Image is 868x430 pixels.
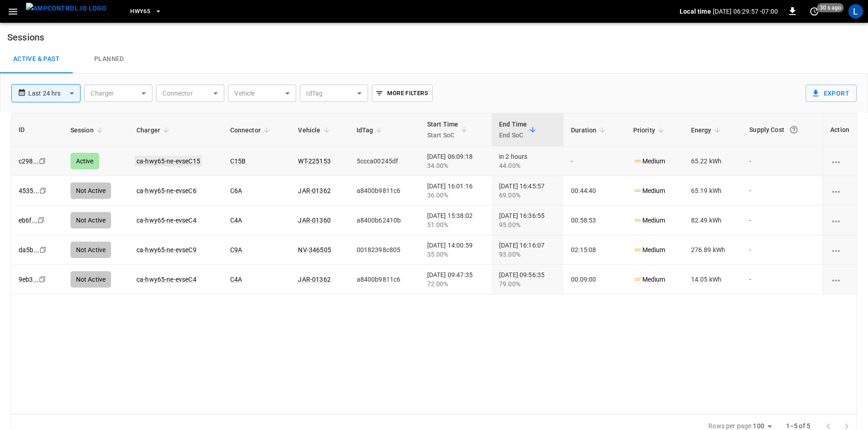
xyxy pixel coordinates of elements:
[38,274,47,284] div: copy
[19,217,37,224] a: eb6f...
[11,113,857,294] table: sessions table
[830,216,849,225] div: charging session options
[19,276,39,283] a: 9eb3...
[427,130,459,141] p: Start SoC
[136,246,197,253] a: ca-hwy65-ne-evseC9
[349,235,420,265] td: 00182398c805
[786,121,802,138] button: The cost of your charging session based on your supply rates
[742,265,823,294] td: -
[26,3,106,14] img: ampcontrol.io logo
[298,217,330,224] a: JAR-01360
[136,125,172,136] span: Charger
[135,156,202,167] a: ca-hwy65-ne-evseC15
[564,235,626,265] td: 02:15:08
[684,206,742,235] td: 82.49 kWh
[11,113,857,414] div: sessions table
[130,6,150,17] span: HWY65
[633,275,666,284] p: Medium
[372,85,432,102] button: More Filters
[499,220,556,229] div: 95.00%
[230,125,273,136] span: Connector
[427,241,484,259] div: [DATE] 14:00:59
[633,125,667,136] span: Priority
[499,152,556,170] div: in 2 hours
[298,276,330,283] a: JAR-01362
[499,270,556,288] div: [DATE] 09:56:35
[684,235,742,265] td: 276.89 kWh
[298,187,330,194] a: JAR-01362
[848,4,863,19] div: profile-icon
[71,153,99,169] div: Active
[564,206,626,235] td: 00:58:53
[499,191,556,200] div: 69.00%
[230,217,242,224] a: C4A
[633,216,666,225] p: Medium
[499,119,527,141] div: End Time
[571,125,608,136] span: Duration
[427,211,484,229] div: [DATE] 15:38:02
[39,186,48,196] div: copy
[806,85,857,102] button: Export
[136,187,197,194] a: ca-hwy65-ne-evseC6
[427,119,470,141] span: Start TimeStart SoC
[830,157,849,166] div: charging session options
[19,246,39,253] a: da5b...
[73,45,146,74] a: Planned
[427,270,484,288] div: [DATE] 09:47:35
[298,125,332,136] span: Vehicle
[817,3,844,12] span: 30 s ago
[823,113,857,147] th: Action
[38,156,47,166] div: copy
[71,182,111,199] div: Not Active
[684,147,742,176] td: 65.22 kWh
[28,85,81,102] div: Last 24 hrs
[427,161,484,170] div: 34.00%
[427,279,484,288] div: 72.00%
[39,245,48,255] div: copy
[427,182,484,200] div: [DATE] 16:01:16
[230,157,246,165] a: C15B
[19,157,39,165] a: c298...
[230,276,242,283] a: C4A
[680,7,711,16] p: Local time
[499,250,556,259] div: 93.00%
[499,182,556,200] div: [DATE] 16:45:57
[830,275,849,284] div: charging session options
[71,271,111,288] div: Not Active
[298,246,331,253] a: NV-346505
[136,276,197,283] a: ca-hwy65-ne-evseC4
[499,211,556,229] div: [DATE] 16:36:55
[499,130,527,141] p: End SoC
[691,125,723,136] span: Energy
[349,206,420,235] td: a8400b62410b
[749,121,815,138] div: Supply Cost
[427,250,484,259] div: 35.00%
[807,4,822,19] button: set refresh interval
[633,245,666,255] p: Medium
[742,206,823,235] td: -
[564,265,626,294] td: 00:09:00
[684,265,742,294] td: 14.05 kWh
[499,161,556,170] div: 44.00%
[742,147,823,176] td: -
[499,241,556,259] div: [DATE] 16:16:07
[298,157,330,165] a: WT-225153
[37,215,46,225] div: copy
[349,265,420,294] td: a8400b9811c6
[499,279,556,288] div: 79.00%
[349,176,420,206] td: a8400b9811c6
[684,176,742,206] td: 65.19 kWh
[742,176,823,206] td: -
[230,246,242,253] a: C9A
[830,245,849,254] div: charging session options
[427,191,484,200] div: 36.00%
[71,125,106,136] span: Session
[427,152,484,170] div: [DATE] 06:09:18
[427,119,459,141] div: Start Time
[126,3,166,20] button: HWY65
[830,186,849,195] div: charging session options
[499,119,539,141] span: End TimeEnd SoC
[357,125,385,136] span: IdTag
[11,113,63,147] th: ID
[230,187,242,194] a: C6A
